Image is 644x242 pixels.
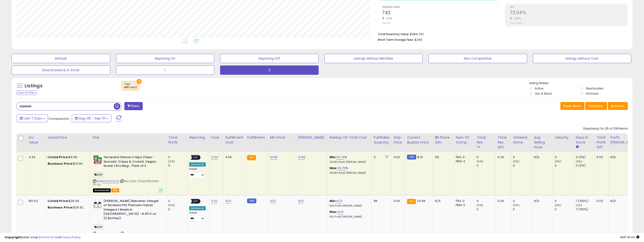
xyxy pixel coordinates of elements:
small: FBA [247,155,256,160]
div: 0 [513,164,532,168]
div: 0 (0%) [576,164,594,168]
small: Prev: 70.30% [510,22,522,24]
div: Markup on Total Cost [330,135,370,140]
div: 0 (0%) [576,155,594,159]
div: 4.34 [29,155,42,159]
b: Terraland Onions Crispy Chips - Sea salt, Crispy & Crunch, Vegan, Snack 1.5oz Bag - Pack of 2 [103,155,160,169]
a: N/A [298,199,304,203]
label: Out of Stock [535,92,552,95]
span: Ordered Items [382,6,500,9]
span: ROI [510,6,627,9]
button: Last 7 Days [17,114,48,122]
b: Min: [330,199,337,203]
small: (0%) [576,203,582,207]
div: Title [92,135,164,140]
button: Actions [608,102,628,110]
div: 0 [374,155,388,159]
div: 0% [435,155,450,159]
b: Listed Price: [48,199,69,203]
div: Velocity [555,135,572,140]
div: FBA: 0 [456,155,471,159]
div: BB Share 24h. [435,135,452,145]
div: 0 [513,199,532,203]
b: Short Term Storage Fees: [378,38,414,42]
p: N/A Profit [PERSON_NAME] [330,215,368,218]
small: (0%) [576,160,582,163]
span: Compared to: [49,116,70,121]
div: Fulfillable Quantity [374,135,390,145]
span: | SKU: GSLK-793227960560-10-2p [93,179,160,186]
span: OFF [192,156,199,160]
small: (0%) [555,160,561,163]
b: Max: [330,210,338,214]
span: FBA [111,188,119,192]
span: 2025-09-9 19:44 GMT [620,235,639,239]
div: 7 (100%) [576,199,594,203]
div: 0 [555,207,574,211]
div: % [330,166,368,175]
div: 0 [168,199,187,203]
small: 3.90% [512,17,521,20]
div: Current Buybox Price [407,135,431,145]
button: Non Competitive [429,54,527,63]
div: FBM: 0 [456,203,471,207]
h5: Listings [25,83,43,89]
div: Fulfillment [247,135,266,140]
small: Days In Stock. [576,145,578,149]
div: 0 [168,155,187,159]
span: 8.31 [417,155,423,159]
b: Business Price: [48,161,73,166]
div: Amazon AI [189,206,205,210]
div: [PERSON_NAME] [298,135,326,140]
a: 39.76 [337,166,346,170]
div: Preset: [189,167,205,178]
div: Listed Price [48,135,88,140]
a: 39.76 [336,155,344,160]
div: 0 [513,207,532,211]
span: Aug-26 - Sep-01 [79,116,106,121]
div: N/A [534,155,549,159]
a: 13.99 [298,155,305,160]
div: Cost [211,135,221,140]
small: FBA [407,199,416,204]
div: 0.00 [597,155,605,159]
div: seller snap | | [5,235,81,240]
div: Preset: [189,211,205,222]
div: 0 [477,199,495,203]
div: Repricing [189,135,207,140]
a: 9.32 [211,199,218,203]
h2: 73.04% [510,10,627,16]
div: $36.92 [48,205,86,210]
div: FBM: 3 [456,159,471,164]
div: Fulfillment Cost [225,135,243,145]
b: [PERSON_NAME] Balsamic Vinegar of Modena PGI Premium Italian Vinegars | Made in [GEOGRAPHIC_DATA]... [103,199,160,222]
div: 0 [168,207,187,211]
p: 28.45% Profit [PERSON_NAME] [330,171,368,175]
div: ASIN: [93,155,163,192]
b: Business Price: [48,205,73,210]
small: FBM [247,198,256,203]
small: (0%) [477,203,483,207]
button: Repricing Off [220,54,319,63]
div: 0.00 [498,155,507,159]
b: Max: [330,166,338,170]
button: Repricing On [116,54,215,63]
div: 0 [513,155,532,159]
div: 0 [477,207,495,211]
a: 4.34 [211,155,218,160]
button: Listings without Min/Max [324,54,423,63]
div: 0.00 [597,199,605,203]
label: Deactivated [586,86,603,90]
h2: 742 [382,10,500,16]
div: Num of Comp. [456,135,473,145]
a: N/A [337,210,343,214]
th: The percentage added to the cost of goods (COGS) that forms the calculator for Min & Max prices. [327,133,372,152]
a: N/A [225,199,231,203]
small: (0%) [168,160,175,163]
div: Total Profit [168,135,185,145]
div: N/A [610,199,636,203]
div: $36.99 [48,199,86,203]
div: Total Profit Diff. [597,135,606,150]
p: 28.45% Profit [PERSON_NAME] [330,160,368,164]
b: Min: [330,155,337,159]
